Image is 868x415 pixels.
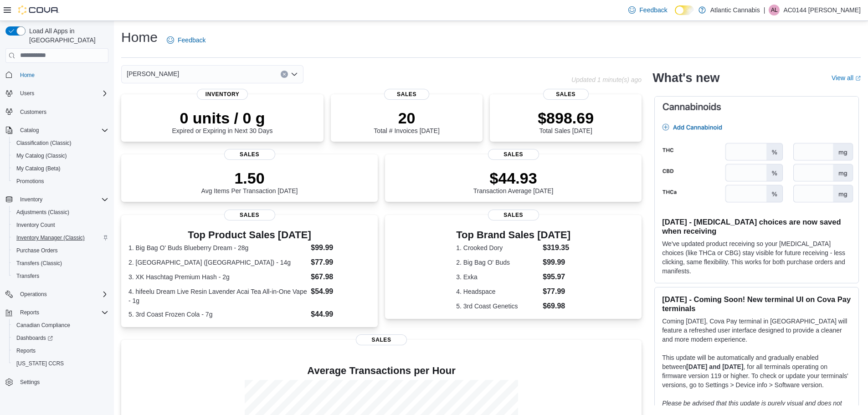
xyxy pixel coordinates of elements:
[16,347,36,354] span: Reports
[538,109,594,127] p: $898.69
[2,105,112,118] button: Customers
[456,287,539,296] dt: 4. Headspace
[374,109,439,134] div: Total # Invoices [DATE]
[224,210,275,220] span: Sales
[13,150,108,161] span: My Catalog (Classic)
[16,221,55,229] span: Inventory Count
[9,257,112,270] button: Transfers (Classic)
[172,109,273,134] div: Expired or Expiring in Next 30 Days
[686,363,743,370] strong: [DATE] and [DATE]
[16,165,61,172] span: My Catalog (Beta)
[16,260,62,267] span: Transfers (Classic)
[13,232,88,243] a: Inventory Manager (Classic)
[311,272,370,282] dd: $67.98
[783,5,861,15] p: AC0144 [PERSON_NAME]
[16,106,108,118] span: Customers
[13,207,108,218] span: Adjustments (Classic)
[9,137,112,149] button: Classification (Classic)
[13,345,108,356] span: Reports
[13,150,71,161] a: My Catalog (Classic)
[311,286,370,297] dd: $54.99
[543,257,570,268] dd: $99.99
[16,289,108,300] span: Operations
[384,89,430,100] span: Sales
[201,169,298,195] div: Avg Items Per Transaction [DATE]
[128,243,307,252] dt: 1. Big Bag O' Buds Blueberry Dream - 28g
[473,169,554,187] p: $44.93
[16,194,108,205] span: Inventory
[16,88,108,99] span: Users
[2,306,112,319] button: Reports
[26,26,108,45] span: Load All Apps in [GEOGRAPHIC_DATA]
[9,344,112,357] button: Reports
[710,5,760,15] p: Atlantic Cannabis
[5,65,108,413] nav: Complex example
[855,76,861,81] svg: External link
[652,71,719,85] h2: What's new
[9,149,112,162] button: My Catalog (Classic)
[13,232,108,243] span: Inventory Manager (Classic)
[311,242,370,253] dd: $99.99
[16,70,38,81] a: Home
[13,163,108,174] span: My Catalog (Beta)
[662,239,851,276] p: We've updated product receiving so your [MEDICAL_DATA] choices (like THCa or CBG) stay visible fo...
[16,69,108,81] span: Home
[128,230,370,241] h3: Top Product Sales [DATE]
[128,287,307,305] dt: 4. hifeelu Dream Live Resin Lavender Acai Tea All-in-One Vape - 1g
[16,376,108,388] span: Settings
[543,286,570,297] dd: $77.99
[16,247,58,254] span: Purchase Orders
[2,288,112,301] button: Operations
[456,272,539,282] dt: 3. Exka
[178,36,205,45] span: Feedback
[16,125,108,136] span: Catalog
[771,5,778,15] span: AL
[16,234,85,241] span: Inventory Manager (Classic)
[639,5,667,15] span: Feedback
[2,87,112,100] button: Users
[2,68,112,82] button: Home
[16,307,108,318] span: Reports
[16,360,64,367] span: [US_STATE] CCRS
[13,163,64,174] a: My Catalog (Beta)
[197,89,248,100] span: Inventory
[662,317,851,344] p: Coming [DATE], Cova Pay terminal in [GEOGRAPHIC_DATA] will feature a refreshed user interface des...
[9,175,112,188] button: Promotions
[121,28,158,46] h1: Home
[13,320,108,331] span: Canadian Compliance
[13,333,56,343] a: Dashboards
[16,152,67,159] span: My Catalog (Classic)
[543,301,570,312] dd: $69.98
[13,271,108,282] span: Transfers
[20,379,40,386] span: Settings
[20,127,39,134] span: Catalog
[675,15,675,15] span: Dark Mode
[16,272,39,280] span: Transfers
[538,109,594,134] div: Total Sales [DATE]
[2,193,112,206] button: Inventory
[13,333,108,343] span: Dashboards
[662,353,851,389] p: This update will be automatically and gradually enabled between , for all terminals operating on ...
[13,176,108,187] span: Promotions
[488,149,539,160] span: Sales
[832,74,861,82] a: View allExternal link
[16,209,69,216] span: Adjustments (Classic)
[13,358,108,369] span: Washington CCRS
[13,245,108,256] span: Purchase Orders
[13,345,39,356] a: Reports
[9,206,112,219] button: Adjustments (Classic)
[13,358,67,369] a: [US_STATE] CCRS
[13,138,108,149] span: Classification (Classic)
[764,5,765,15] p: |
[311,257,370,268] dd: $77.99
[9,244,112,257] button: Purchase Orders
[128,258,307,267] dt: 2. [GEOGRAPHIC_DATA] ([GEOGRAPHIC_DATA]) - 14g
[9,270,112,282] button: Transfers
[16,139,72,147] span: Classification (Classic)
[13,258,66,269] a: Transfers (Classic)
[16,289,51,300] button: Operations
[9,219,112,231] button: Inventory Count
[662,217,851,236] h3: [DATE] - [MEDICAL_DATA] choices are now saved when receiving
[20,72,35,79] span: Home
[13,220,108,231] span: Inventory Count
